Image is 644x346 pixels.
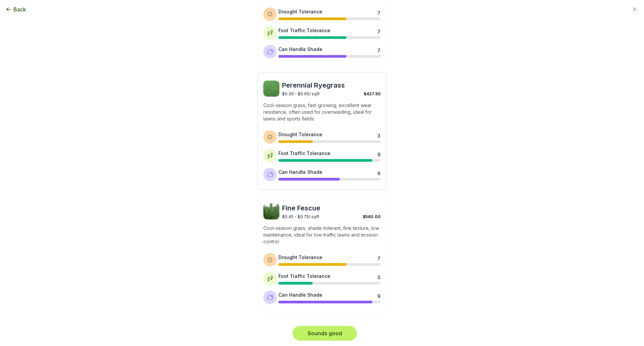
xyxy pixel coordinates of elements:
[267,134,273,140] img: Drought tolerance icon
[377,28,380,34] div: 7
[13,5,26,13] span: Back
[278,291,322,298] div: Can Handle Shade
[282,203,381,213] span: Fine Fescue
[278,168,322,176] div: Can Handle Shade
[377,151,380,156] div: 9
[377,47,380,52] div: 7
[267,152,273,159] img: Foot traffic tolerance icon
[267,256,273,263] img: Drought tolerance icon
[278,273,330,280] div: Foot Traffic Tolerance
[267,48,273,55] img: Shade tolerance icon
[278,27,330,34] div: Foot Traffic Tolerance
[278,150,330,157] div: Foot Traffic Tolerance
[364,91,381,96] span: $427.50
[377,132,380,138] div: 3
[267,275,273,282] img: Foot traffic tolerance icon
[282,214,319,219] span: $0.45 - $0.75 / sqft
[292,326,357,341] button: Sounds good
[263,203,279,219] img: Fine Fescue sod image
[263,102,381,122] p: Cool-season grass, fast-growing, excellent wear resistance, often used for overseeding, ideal for...
[282,91,320,96] span: $0.30 - $0.65 / sqft
[377,293,380,298] div: 9
[263,225,381,245] p: Cool-season grass, shade-tolerant, fine texture, low maintenance, ideal for low-traffic lawns and...
[278,46,322,53] div: Can Handle Shade
[363,214,381,219] span: $540.00
[278,131,322,138] div: Drought Tolerance
[267,294,273,301] img: Shade tolerance icon
[282,81,381,90] span: Perennial Ryegrass
[5,5,26,13] button: Back
[263,81,279,97] img: Perennial Ryegrass sod image
[267,171,273,178] img: Shade tolerance icon
[267,30,273,36] img: Foot traffic tolerance icon
[278,254,322,261] div: Drought Tolerance
[377,255,380,260] div: 7
[377,274,380,279] div: 3
[377,170,380,175] div: 6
